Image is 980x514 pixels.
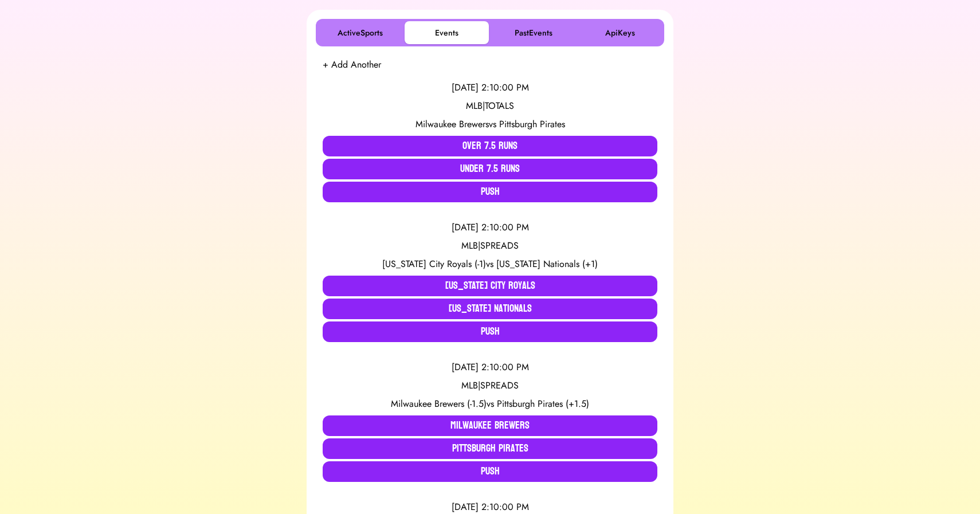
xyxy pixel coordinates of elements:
button: ActiveSports [318,21,402,44]
button: Milwaukee Brewers [323,415,657,436]
button: Over 7.5 Runs [323,136,657,156]
span: [US_STATE] Nationals (+1) [496,257,598,270]
span: Milwaukee Brewers [415,117,489,131]
button: Under 7.5 Runs [323,159,657,179]
div: MLB | TOTALS [323,99,657,113]
button: ApiKeys [578,21,662,44]
button: Events [405,21,489,44]
div: [DATE] 2:10:00 PM [323,221,657,234]
span: Pittsburgh Pirates [499,117,565,131]
div: [DATE] 2:10:00 PM [323,360,657,374]
span: Milwaukee Brewers (-1.5) [391,397,487,410]
div: MLB | SPREADS [323,239,657,253]
button: [US_STATE] City Royals [323,276,657,296]
button: Push [323,321,657,342]
button: [US_STATE] Nationals [323,299,657,319]
div: vs [323,117,657,131]
button: + Add Another [323,58,381,72]
button: Push [323,182,657,202]
div: vs [323,397,657,411]
span: [US_STATE] City Royals (-1) [382,257,486,270]
button: Pittsburgh Pirates [323,438,657,459]
button: Push [323,461,657,482]
button: PastEvents [491,21,575,44]
span: Pittsburgh Pirates (+1.5) [497,397,589,410]
div: [DATE] 2:10:00 PM [323,500,657,514]
div: [DATE] 2:10:00 PM [323,81,657,95]
div: MLB | SPREADS [323,379,657,393]
div: vs [323,257,657,271]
